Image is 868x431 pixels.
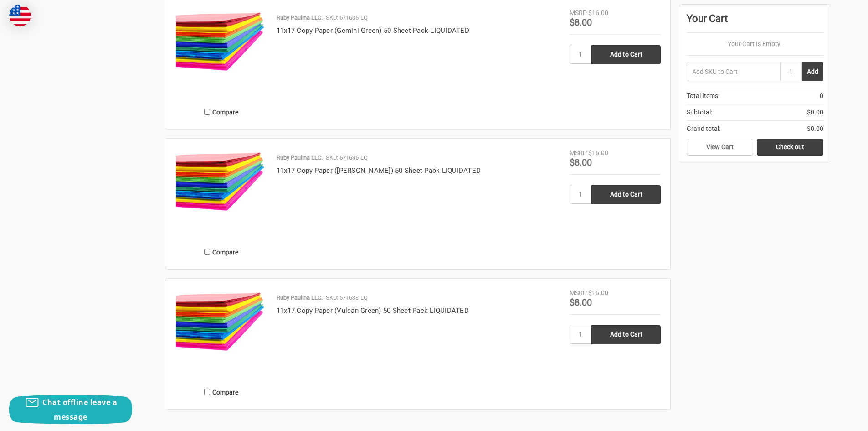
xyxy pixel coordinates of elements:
[570,17,592,28] span: $8.00
[42,397,117,422] span: Chat offline leave a message
[326,293,368,302] p: SKU: 571638-LQ
[176,8,267,73] img: 11x17 Copy Paper (Gemini Green) 50 Sheet Pack LIQUIDATED
[757,139,823,156] a: Check out
[326,153,368,162] p: SKU: 571636-LQ
[277,153,323,162] p: Ruby Paulina LLC.
[277,166,481,175] a: 11x17 Copy Paper ([PERSON_NAME]) 50 Sheet Pack LIQUIDATED
[326,13,368,22] p: SKU: 571635-LQ
[176,148,267,213] img: 11x17 Copy Paper (Martain Green) 50 Sheet Pack LIQUIDATED
[277,26,469,35] a: 11x17 Copy Paper (Gemini Green) 50 Sheet Pack LIQUIDATED
[176,148,267,239] a: 11x17 Copy Paper (Martain Green) 50 Sheet Pack LIQUIDATED
[807,108,823,117] span: $0.00
[176,288,267,379] a: 11x17 Copy Paper (Vulcan Green) 50 Sheet Pack LIQUIDATED
[802,62,823,81] button: Add
[176,288,267,353] img: 11x17 Copy Paper (Vulcan Green) 50 Sheet Pack LIQUIDATED
[807,124,823,134] span: $0.00
[570,148,587,158] div: MSRP
[588,149,608,156] span: $16.00
[570,297,592,308] span: $8.00
[591,185,661,204] input: Add to Cart
[687,108,712,117] span: Subtotal:
[277,293,323,302] p: Ruby Paulina LLC.
[176,244,267,260] label: Compare
[9,5,31,26] img: duty and tax information for United States
[820,91,823,101] span: 0
[176,384,267,400] label: Compare
[277,306,469,315] a: 11x17 Copy Paper (Vulcan Green) 50 Sheet Pack LIQUIDATED
[687,139,753,156] a: View Cart
[687,11,823,33] div: Your Cart
[588,289,608,296] span: $16.00
[570,157,592,168] span: $8.00
[687,124,720,134] span: Grand total:
[9,395,132,424] button: Chat offline leave a message
[204,389,210,395] input: Compare
[591,325,661,344] input: Add to Cart
[687,62,780,81] input: Add SKU to Cart
[204,109,210,115] input: Compare
[204,249,210,255] input: Compare
[176,104,267,119] label: Compare
[176,8,267,99] a: 11x17 Copy Paper (Gemini Green) 50 Sheet Pack LIQUIDATED
[687,39,823,49] p: Your Cart Is Empty.
[570,8,587,18] div: MSRP
[588,9,608,16] span: $16.00
[277,13,323,22] p: Ruby Paulina LLC.
[570,288,587,298] div: MSRP
[687,91,719,101] span: Total Items:
[591,45,661,64] input: Add to Cart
